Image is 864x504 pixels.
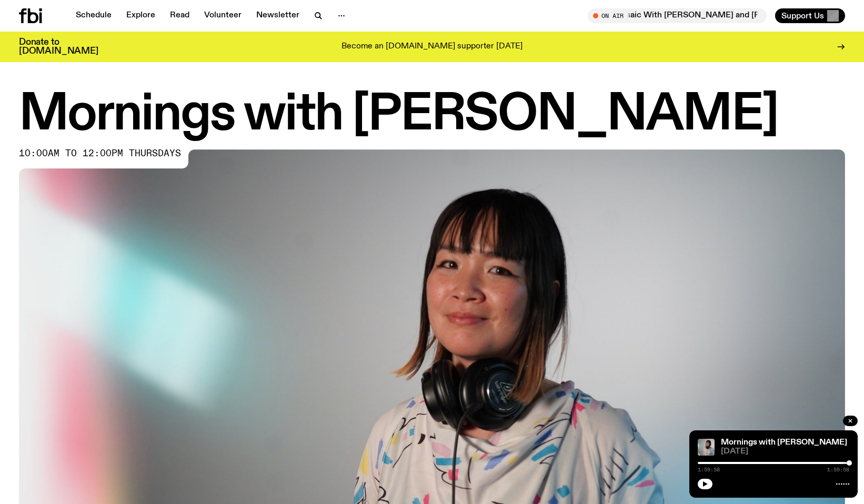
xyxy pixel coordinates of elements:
span: [DATE] [721,448,849,456]
span: 1:59:58 [698,467,720,472]
span: Support Us [781,11,824,21]
button: On AirMosaic With [PERSON_NAME] and [PERSON_NAME] [588,8,767,23]
a: Volunteer [198,8,248,23]
h1: Mornings with [PERSON_NAME] [19,92,845,139]
a: Mornings with [PERSON_NAME] [721,438,847,447]
a: Read [164,8,196,23]
a: Explore [120,8,162,23]
h3: Donate to [DOMAIN_NAME] [19,38,98,56]
img: Kana Frazer is smiling at the camera with her head tilted slightly to her left. She wears big bla... [698,439,715,456]
p: Become an [DOMAIN_NAME] supporter [DATE] [341,42,523,52]
a: Newsletter [250,8,306,23]
button: Support Us [775,8,845,23]
span: 10:00am to 12:00pm thursdays [19,149,181,158]
a: Schedule [69,8,118,23]
span: 1:59:58 [827,467,849,472]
